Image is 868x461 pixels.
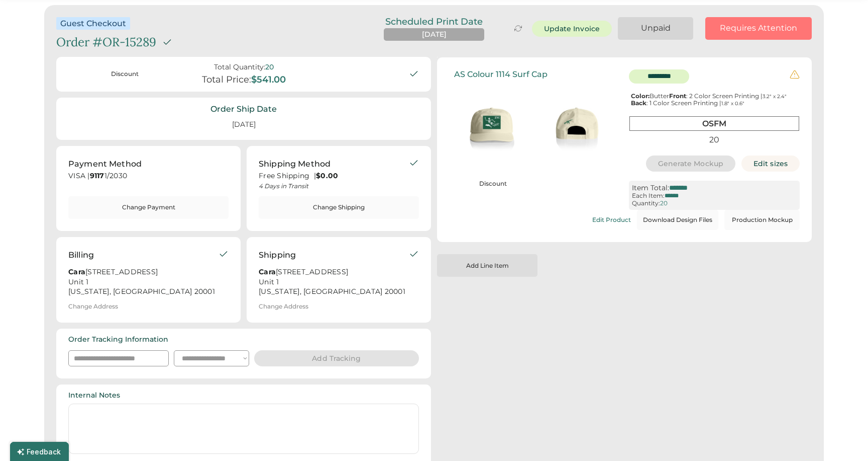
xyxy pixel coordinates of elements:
div: 4 Days in Transit [259,182,409,190]
div: AS Colour 1114 Surf Cap [454,69,548,79]
div: Shipping Method [259,158,331,170]
div: [STREET_ADDRESS] Unit 1 [US_STATE], [GEOGRAPHIC_DATA] 20001 [68,267,219,297]
div: 20 [660,200,668,207]
div: Change Address [68,303,118,310]
div: Unpaid [630,23,681,34]
div: $541.00 [251,74,286,86]
img: generate-image [449,83,534,169]
strong: Color: [631,92,649,100]
font: 3.2" x 2.4" [763,93,787,100]
button: Add Line Item [437,254,537,277]
div: Butter : 2 Color Screen Printing | : 1 Color Screen Printing | [629,93,800,107]
button: Production Mockup [724,210,800,230]
div: 20 [629,133,799,146]
div: VISA | 1/2030 [68,171,229,184]
div: [STREET_ADDRESS] Unit 1 [US_STATE], [GEOGRAPHIC_DATA] 20001 [259,267,409,297]
font: 1.8" x 0.6" [721,100,744,107]
button: Change Payment [68,196,229,219]
strong: Cara [259,267,276,276]
div: Payment Method [68,158,142,170]
div: Change Address [259,303,308,310]
strong: Cara [68,267,85,276]
div: 20 [265,63,274,71]
div: Free Shipping | [259,171,409,181]
div: Guest Checkout [60,18,126,29]
div: [DATE] [422,30,447,40]
div: [DATE] [220,116,268,134]
button: Change Shipping [259,196,419,219]
div: Total Price: [202,74,251,86]
div: Discount [74,70,175,79]
button: Download Design Files [637,210,718,230]
strong: $0.00 [316,171,338,180]
strong: Front [669,92,686,100]
div: Billing [68,249,94,261]
div: Order Ship Date [210,104,277,115]
button: Edit sizes [741,156,800,172]
div: Edit Product [592,216,631,223]
button: Generate Mockup [646,156,736,172]
div: Discount [453,180,533,188]
div: Order #OR-15289 [56,34,156,51]
div: Requires Attention [717,23,800,34]
div: Scheduled Print Date [371,17,497,26]
img: generate-image [534,83,620,169]
div: Total Quantity: [214,63,265,71]
div: Each Item: [632,192,665,199]
strong: 9117 [90,171,104,180]
div: Quantity: [632,200,660,207]
strong: Back [631,99,646,107]
div: Shipping [259,249,296,261]
div: Item Total: [632,184,669,192]
div: Internal Notes [68,391,120,401]
div: Order Tracking Information [68,335,168,345]
button: Update Invoice [532,21,612,37]
div: OSFM [629,116,799,131]
button: Add Tracking [254,350,419,366]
